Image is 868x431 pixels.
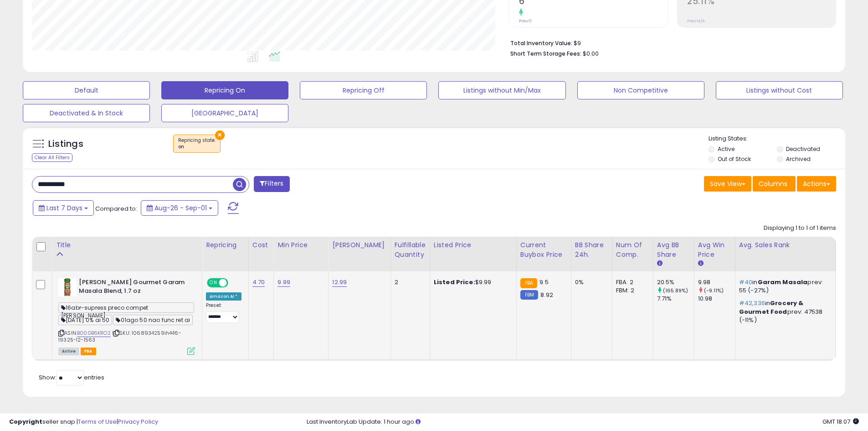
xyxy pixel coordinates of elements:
[227,279,241,287] span: OFF
[704,287,724,294] small: (-9.11%)
[739,240,832,250] div: Avg. Sales Rank
[438,81,565,99] button: Listings without Min/Max
[510,39,572,47] b: Total Inventory Value:
[434,278,475,286] b: Listed Price:
[698,278,735,286] div: 9.98
[575,278,605,286] div: 0%
[206,302,241,323] div: Preset:
[758,278,808,286] span: Garam Masala
[616,286,646,295] div: FBM: 2
[277,240,324,250] div: Min Price
[739,278,828,295] p: in prev: 55 (-27%)
[58,302,194,313] span: 16abr-supress preco compet [PERSON_NAME]
[616,240,649,260] div: Num of Comp.
[797,176,836,192] button: Actions
[58,278,77,296] img: 41AE-cBM1DL._SL40_.jpg
[113,315,193,325] span: 01ago 50 nao func ret ai
[178,144,216,150] div: on
[252,240,270,250] div: Cost
[510,37,829,48] li: $9
[704,176,751,192] button: Save View
[822,417,859,426] span: 2025-09-9 18:07 GMT
[178,137,216,151] span: Repricing state :
[252,278,265,287] a: 4.70
[254,176,289,192] button: Filters
[206,240,245,250] div: Repricing
[9,418,158,426] div: seller snap | |
[58,315,112,325] span: [DATE] 0% ai 50
[154,203,207,213] span: Aug-26 - Sep-01
[520,290,538,300] small: FBM
[718,145,734,153] label: Active
[23,81,150,99] button: Default
[33,200,94,216] button: Last 7 Days
[77,329,111,337] a: B000B6KRO2
[540,291,553,299] span: 8.92
[79,278,190,297] b: [PERSON_NAME] Gourmet Garam Masala Blend, 1.7 oz
[657,295,694,303] div: 7.71%
[48,138,83,151] h5: Listings
[161,104,288,122] button: [GEOGRAPHIC_DATA]
[709,135,845,143] p: Listing States:
[698,240,731,260] div: Avg Win Price
[81,348,96,355] span: FBA
[395,278,423,286] div: 2
[277,278,290,287] a: 9.99
[395,240,426,260] div: Fulfillable Quantity
[520,278,537,288] small: FBA
[56,240,198,250] div: Title
[687,18,705,24] small: Prev: N/A
[510,50,581,57] b: Short Term Storage Fees:
[9,417,42,426] strong: Copyright
[577,81,704,99] button: Non Competitive
[786,155,811,163] label: Archived
[215,130,225,140] button: ×
[434,240,513,250] div: Listed Price
[739,299,804,316] span: Grocery & Gourmet Food
[332,240,386,250] div: [PERSON_NAME]
[583,49,599,58] span: $0.00
[657,278,694,286] div: 20.5%
[58,348,79,355] span: All listings currently available for purchase on Amazon
[161,81,288,99] button: Repricing On
[657,240,690,260] div: Avg BB Share
[332,278,347,287] a: 12.99
[539,278,548,286] span: 9.5
[575,240,608,260] div: BB Share 24h.
[520,240,567,260] div: Current Buybox Price
[58,329,181,343] span: | SKU: 1068934259ih446-19325-12-1563
[739,299,828,324] p: in prev: 47538 (-11%)
[300,81,427,99] button: Repricing Off
[718,155,751,163] label: Out of Stock
[58,278,195,354] div: ASIN:
[46,203,82,213] span: Last 7 Days
[78,417,117,426] a: Terms of Use
[663,287,688,294] small: (165.89%)
[208,279,219,287] span: ON
[434,278,509,286] div: $9.99
[141,200,218,216] button: Aug-26 - Sep-01
[519,18,532,24] small: Prev: 0
[657,260,663,268] small: Avg BB Share.
[23,104,150,122] button: Deactivated & In Stock
[739,278,752,286] span: #40
[118,417,158,426] a: Privacy Policy
[32,153,72,162] div: Clear All Filters
[206,292,241,301] div: Amazon AI *
[716,81,843,99] button: Listings without Cost
[739,299,765,307] span: #42,336
[307,418,859,426] div: Last InventoryLab Update: 1 hour ago.
[616,278,646,286] div: FBA: 2
[39,373,104,382] span: Show: entries
[753,176,796,192] button: Columns
[95,204,137,213] span: Compared to:
[698,260,704,268] small: Avg Win Price.
[764,224,836,233] div: Displaying 1 to 1 of 1 items
[698,295,735,303] div: 10.98
[759,179,787,188] span: Columns
[786,145,820,153] label: Deactivated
